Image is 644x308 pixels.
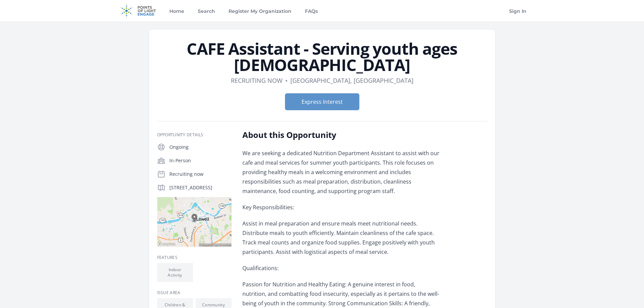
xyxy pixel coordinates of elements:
[290,76,413,85] dd: [GEOGRAPHIC_DATA], [GEOGRAPHIC_DATA]
[242,219,440,257] p: Assist in meal preparation and ensure meals meet nutritional needs. Distribute meals to youth eff...
[169,157,232,164] p: In-Person
[157,197,232,247] img: Map
[242,263,440,273] p: Qualifications:
[157,41,487,73] h1: CAFE Assistant - Serving youth ages [DEMOGRAPHIC_DATA]
[285,93,359,110] button: Express Interest
[285,76,288,85] div: •
[157,255,232,260] h3: Features
[169,184,232,191] p: [STREET_ADDRESS]
[242,148,440,196] p: We are seeking a dedicated Nutrition Department Assistant to assist with our cafe and meal servic...
[242,129,440,140] h2: About this Opportunity
[157,132,232,138] h3: Opportunity Details
[169,171,232,177] p: Recruiting now
[231,76,283,85] dd: Recruiting now
[242,203,440,212] p: Key Responsibilities:
[157,290,232,295] h3: Issue area
[169,144,232,150] p: Ongoing
[157,263,193,282] li: Indoor Activity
